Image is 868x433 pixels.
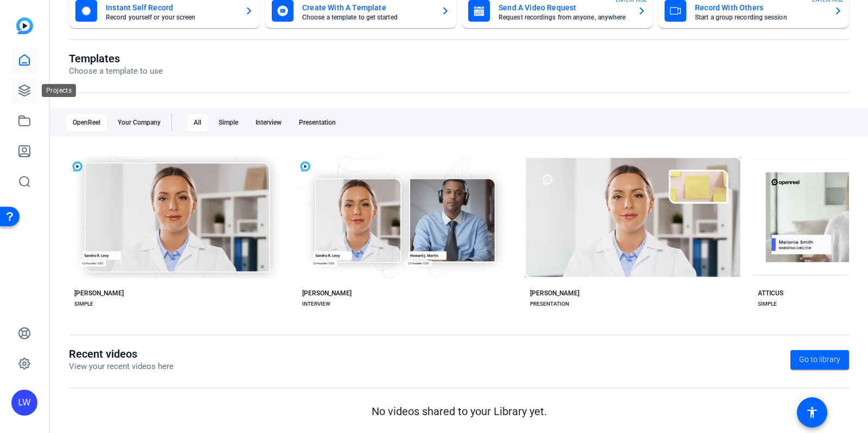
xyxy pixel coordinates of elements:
[302,289,352,298] div: [PERSON_NAME]
[69,347,174,360] h1: Recent videos
[530,300,569,308] div: PRESENTATION
[758,300,777,308] div: SIMPLE
[695,1,825,14] mat-card-title: Record With Others
[790,350,849,370] a: Go to library
[106,14,236,21] mat-card-subtitle: Record yourself or your screen
[799,354,840,365] span: Go to library
[187,114,208,131] div: All
[111,114,167,131] div: Your Company
[11,390,37,416] div: LW
[212,114,245,131] div: Simple
[42,84,76,97] div: Projects
[695,14,825,21] mat-card-subtitle: Start a group recording session
[16,17,33,34] img: blue-gradient.svg
[758,289,783,298] div: ATTICUS
[69,403,849,419] p: No videos shared to your Library yet.
[106,1,236,14] mat-card-title: Instant Self Record
[249,114,288,131] div: Interview
[292,114,342,131] div: Presentation
[302,300,330,308] div: INTERVIEW
[302,14,432,21] mat-card-subtitle: Choose a template to get started
[69,65,163,77] p: Choose a template to use
[499,14,629,21] mat-card-subtitle: Request recordings from anyone, anywhere
[530,289,579,298] div: [PERSON_NAME]
[66,114,107,131] div: OpenReel
[302,1,432,14] mat-card-title: Create With A Template
[806,406,819,419] mat-icon: accessibility
[499,1,629,14] mat-card-title: Send A Video Request
[69,360,174,373] p: View your recent videos here
[74,300,93,308] div: SIMPLE
[74,289,124,298] div: [PERSON_NAME]
[69,52,163,65] h1: Templates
